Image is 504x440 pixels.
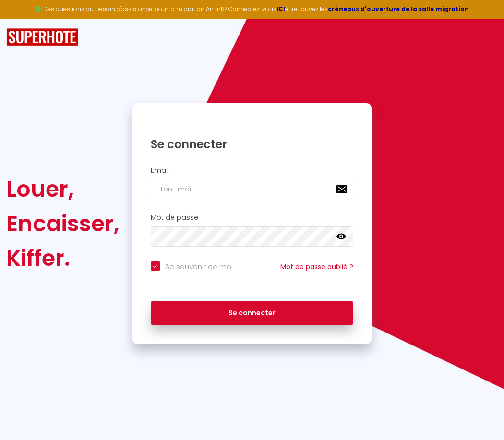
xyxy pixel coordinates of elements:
button: Se connecter [151,301,354,325]
input: Ton Email [151,179,354,199]
a: Mot de passe oublié ? [280,262,353,272]
div: Louer, [6,172,120,206]
h1: Se connecter [151,137,354,152]
div: Encaisser, [6,206,120,241]
a: créneaux d'ouverture de la salle migration [328,5,469,13]
img: SuperHote logo [6,28,78,46]
h2: Email [151,166,354,175]
div: Kiffer. [6,241,120,275]
a: ICI [276,5,285,13]
h2: Mot de passe [151,214,354,222]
